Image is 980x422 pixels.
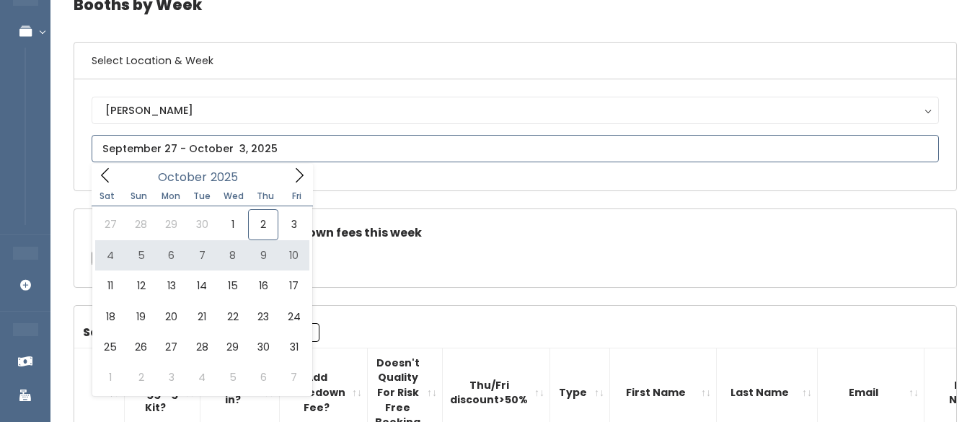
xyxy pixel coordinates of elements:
[125,271,156,301] span: October 12, 2025
[187,240,217,271] span: October 7, 2025
[156,332,187,362] span: October 27, 2025
[156,362,187,392] span: November 3, 2025
[125,240,156,271] span: October 5, 2025
[95,332,125,362] span: October 25, 2025
[95,240,125,271] span: October 4, 2025
[92,192,123,201] span: Sat
[186,192,218,201] span: Tue
[125,362,156,392] span: November 2, 2025
[218,302,248,332] span: October 22, 2025
[248,271,278,301] span: October 16, 2025
[218,240,248,271] span: October 8, 2025
[125,209,156,239] span: September 28, 2025
[218,271,248,301] span: October 15, 2025
[123,192,155,201] span: Sun
[248,362,278,392] span: November 6, 2025
[187,271,217,301] span: October 14, 2025
[155,192,187,201] span: Mon
[125,332,156,362] span: October 26, 2025
[187,302,217,332] span: October 21, 2025
[74,43,956,79] h6: Select Location & Week
[187,362,217,392] span: November 4, 2025
[278,302,309,332] span: October 24, 2025
[278,362,309,392] span: November 7, 2025
[95,302,125,332] span: October 18, 2025
[156,240,187,271] span: October 6, 2025
[248,332,278,362] span: October 30, 2025
[92,227,939,239] h5: Check this box if there are no takedown fees this week
[156,302,187,332] span: October 20, 2025
[218,332,248,362] span: October 29, 2025
[278,209,309,239] span: October 3, 2025
[92,97,939,124] button: [PERSON_NAME]
[281,192,313,201] span: Fri
[156,209,187,239] span: September 29, 2025
[218,192,250,201] span: Wed
[248,302,278,332] span: October 23, 2025
[187,209,217,239] span: September 30, 2025
[218,362,248,392] span: November 5, 2025
[83,323,319,342] label: Search:
[278,240,309,271] span: October 10, 2025
[92,135,939,162] input: September 27 - October 3, 2025
[95,362,125,392] span: November 1, 2025
[95,271,125,301] span: October 11, 2025
[218,209,248,239] span: October 1, 2025
[125,302,156,332] span: October 19, 2025
[248,240,278,271] span: October 9, 2025
[105,102,925,118] div: [PERSON_NAME]
[187,332,217,362] span: October 28, 2025
[158,172,207,183] span: October
[248,209,278,239] span: October 2, 2025
[95,209,125,239] span: September 27, 2025
[278,271,309,301] span: October 17, 2025
[156,271,187,301] span: October 13, 2025
[278,332,309,362] span: October 31, 2025
[250,192,281,201] span: Thu
[207,168,250,186] input: Year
